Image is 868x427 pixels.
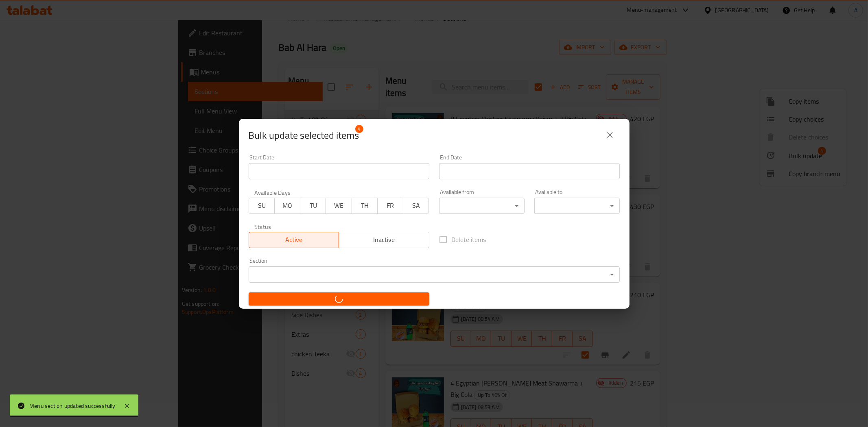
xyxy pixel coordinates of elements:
span: Active [252,234,336,246]
div: Menu section updated successfully [29,401,116,410]
span: TU [304,200,323,211]
span: FR [381,200,400,211]
div: ​ [439,198,525,214]
button: SA [403,198,429,214]
button: Active [249,232,339,248]
span: MO [278,200,297,211]
span: 4 [355,125,363,133]
button: MO [274,198,300,214]
button: Inactive [339,232,429,248]
button: close [600,125,620,145]
span: Delete items [452,235,486,244]
span: SU [252,200,271,211]
span: WE [329,200,348,211]
div: ​ [249,266,620,283]
span: Inactive [342,234,426,246]
span: SA [407,200,426,211]
div: ​ [534,198,620,214]
span: Selected items count [249,129,359,142]
button: FR [377,198,403,214]
button: WE [326,198,352,214]
button: SU [249,198,275,214]
span: TH [355,200,374,211]
button: TH [352,198,378,214]
button: TU [300,198,326,214]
